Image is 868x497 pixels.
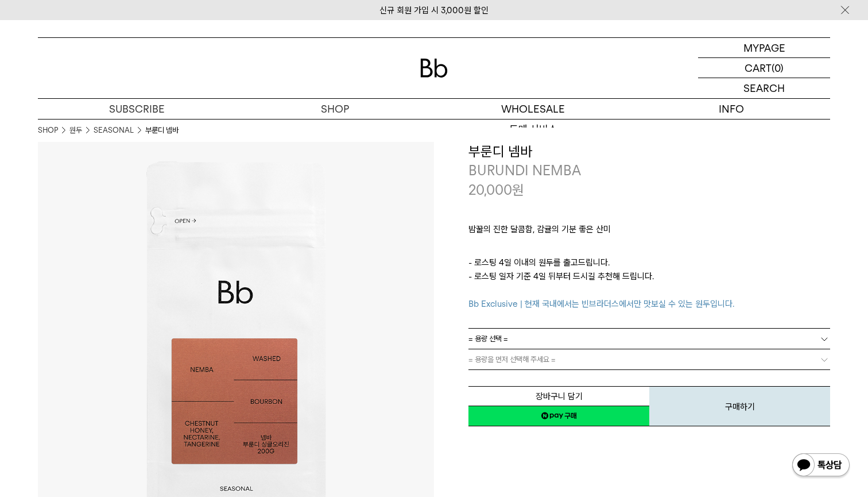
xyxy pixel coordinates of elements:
a: CART (0) [698,58,830,78]
p: 20,000 [468,180,524,200]
a: SHOP [38,125,58,136]
p: 밤꿀의 진한 달콤함, 감귤의 기분 좋은 산미 [468,222,830,242]
button: 구매하기 [649,386,830,426]
a: 신규 회원 가입 시 3,000원 할인 [379,5,489,16]
p: ㅤ [468,242,830,256]
a: SHOP [236,99,434,119]
a: 새창 [468,406,649,426]
li: 부룬디 넴바 [145,125,179,136]
a: SEASONAL [94,125,134,136]
p: (0) [772,58,784,78]
img: 로고 [420,59,448,78]
p: - 로스팅 4일 이내의 원두를 출고드립니다. - 로스팅 일자 기준 4일 뒤부터 드시길 추천해 드립니다. [468,256,830,311]
a: SUBSCRIBE [38,99,236,119]
button: 장바구니 담기 [468,386,649,406]
a: MYPAGE [698,38,830,58]
p: WHOLESALE [434,99,632,119]
h3: 부룬디 넴바 [468,142,830,161]
p: SEARCH [743,78,785,98]
img: 카카오톡 채널 1:1 채팅 버튼 [791,452,851,480]
p: BURUNDI NEMBA [468,161,830,180]
p: MYPAGE [743,38,785,57]
a: 원두 [69,125,82,136]
span: = 용량 선택 = [468,329,508,349]
a: 도매 서비스 [434,120,632,139]
span: = 용량을 먼저 선택해 주세요 = [468,349,556,369]
span: Bb Exclusive | 현재 국내에서는 빈브라더스에서만 맛보실 수 있는 원두입니다. [468,299,734,309]
span: 원 [512,182,524,198]
p: INFO [632,99,830,119]
p: CART [745,58,772,78]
